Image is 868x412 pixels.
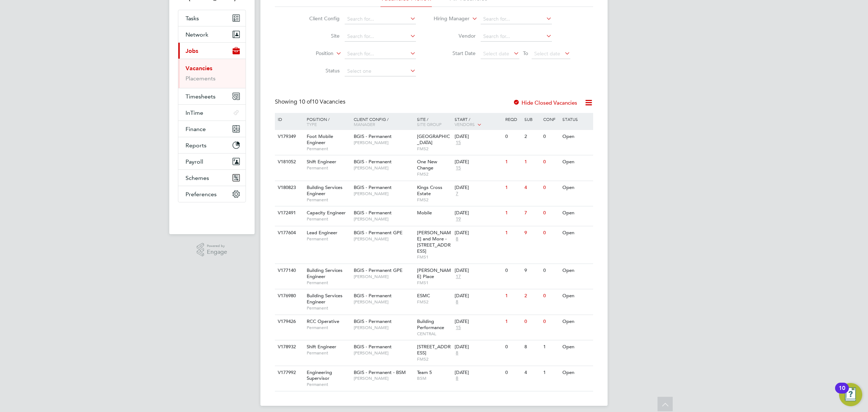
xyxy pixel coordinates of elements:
a: Go to home page [178,210,246,221]
span: FMS1 [417,280,451,286]
span: 7 [455,191,459,197]
span: Select date [534,50,560,57]
div: [DATE] [455,210,502,216]
div: [DATE] [455,370,502,376]
span: Building Services Engineer [307,184,342,197]
div: Client Config / [352,113,415,130]
div: V172491 [276,206,301,220]
div: 4 [523,366,541,379]
span: 19 [455,216,462,222]
span: [PERSON_NAME] [354,325,413,331]
div: 1 [503,315,522,328]
span: Permanent [307,305,350,311]
label: Start Date [434,50,476,56]
span: Permanent [307,350,350,356]
span: 15 [455,325,462,331]
span: Shift Engineer [307,159,336,165]
span: Jobs [186,47,198,54]
div: [DATE] [455,319,502,325]
span: Permanent [307,325,350,331]
span: 8 [455,299,459,305]
span: FMS2 [417,197,451,203]
span: Permanent [307,216,350,222]
span: Permanent [307,165,350,171]
div: 1 [503,155,522,169]
button: Schemes [178,170,246,186]
span: BGIS - Permanent [354,344,392,350]
span: [PERSON_NAME] [354,375,413,381]
button: Reports [178,137,246,153]
div: Position / [301,113,352,130]
span: Finance [186,126,206,133]
div: V177604 [276,226,301,240]
span: Team 5 [417,369,432,375]
span: FMS2 [417,171,451,177]
span: 10 Vacancies [299,98,345,105]
span: BGIS - Permanent GPE [354,230,403,236]
div: [DATE] [455,134,502,140]
span: [PERSON_NAME] [354,274,413,279]
div: 8 [523,340,541,354]
div: [DATE] [455,344,502,350]
button: Jobs [178,43,246,59]
input: Search for... [481,31,552,42]
span: BGIS - Permanent GPE [354,267,403,273]
span: Select date [483,50,509,57]
div: [DATE] [455,230,502,236]
div: 0 [541,130,560,143]
span: CENTRAL [417,331,451,337]
span: FMS2 [417,146,451,152]
div: 0 [503,340,522,354]
div: Open [561,226,592,240]
label: Hiring Manager [428,15,469,22]
div: Open [561,340,592,354]
span: Site Group [417,121,442,127]
span: Network [186,31,208,38]
span: RCC Operative [307,318,339,324]
button: Payroll [178,154,246,169]
a: Tasks [178,10,246,26]
div: 9 [523,226,541,240]
span: Building Performance [417,318,444,331]
div: 1 [503,206,522,220]
span: [PERSON_NAME] [354,216,413,222]
label: Status [298,67,340,74]
div: Open [561,289,592,303]
div: V177992 [276,366,301,379]
div: 1 [541,366,560,379]
div: Status [561,113,592,125]
span: BSM [417,375,451,381]
div: Open [561,181,592,194]
div: Conf [541,113,560,125]
span: FMS1 [417,254,451,260]
div: V177140 [276,264,301,277]
span: Powered by [207,243,227,249]
span: 15 [455,165,462,171]
span: Permanent [307,146,350,152]
span: Shift Engineer [307,344,336,350]
span: [PERSON_NAME] [354,165,413,171]
span: ESMC [417,293,430,299]
span: [PERSON_NAME] [354,140,413,146]
div: 0 [541,315,560,328]
div: 0 [541,206,560,220]
span: BGIS - Permanent [354,293,392,299]
div: 7 [523,206,541,220]
span: BGIS - Permanent [354,318,392,324]
div: Open [561,264,592,277]
div: V176980 [276,289,301,303]
div: Open [561,206,592,220]
div: V178932 [276,340,301,354]
span: [GEOGRAPHIC_DATA] [417,133,450,146]
span: BGIS - Permanent [354,210,392,216]
div: 0 [541,264,560,277]
button: Timesheets [178,88,246,104]
input: Search for... [345,14,416,24]
button: Open Resource Center, 10 new notifications [839,383,862,406]
span: Reports [186,142,207,149]
div: 4 [523,181,541,194]
input: Select one [345,66,416,76]
span: Foot Mobile Engineer [307,133,333,146]
div: Open [561,315,592,328]
span: Engineering Supervisor [307,369,332,382]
